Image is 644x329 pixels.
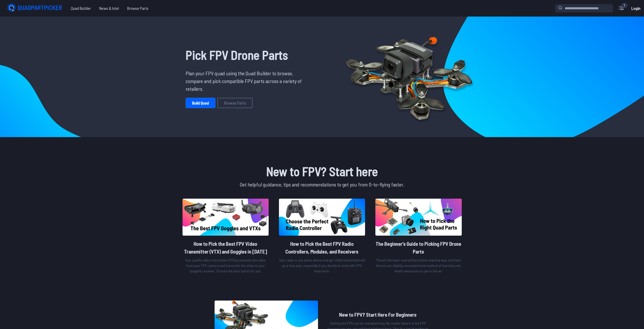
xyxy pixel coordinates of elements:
img: image of post [375,199,461,236]
a: Build Quad [186,98,215,108]
img: image of post [279,199,365,236]
h1: Pick FPV Drone Parts [186,46,306,64]
h1: New to FPV? Start here [181,162,463,181]
a: Quad Builder [67,3,95,13]
h2: How to Pick the Best FPV Radio Controllers, Modules, and Receivers [279,240,365,255]
h2: How to Pick the Best FPV Video Transmitter (VTX) and Goggles in [DATE] [183,240,269,255]
p: Your quad’s video transmitter (VTX) processes the video from your FPV camera and transmits the vi... [183,257,269,274]
a: image of postThe Beginner's Guide to Picking FPV Drone PartsThere’s the learn-everything-before-s... [375,199,461,276]
a: Login [630,3,642,13]
p: Get helpful guidance, tips and recommendations to get you from 0-to-flying faster. [181,181,463,188]
p: Plan your FPV quad using the Quad Builder to browse, compare and pick compatible FPV parts across... [186,69,306,93]
h2: New to FPV? Start Here For Beginners [326,311,430,318]
img: Quadcopter [335,25,483,129]
a: image of postHow to Pick the Best FPV Radio Controllers, Modules, and ReceiversYour radio is one ... [279,199,365,276]
a: News & Intel [95,3,123,13]
div: 1 [621,3,627,8]
p: There’s the learn-everything-before-starting way, and then there’s our slightly unconventional me... [375,257,461,274]
p: Your radio is one place where a larger initial investment will go a long way, especially if you d... [279,257,365,274]
a: Browse Parts [217,98,253,108]
a: image of postHow to Pick the Best FPV Video Transmitter (VTX) and Goggles in [DATE]Your quad’s vi... [183,199,269,276]
a: Browse Parts [123,3,153,13]
img: image of post [183,199,269,236]
h2: The Beginner's Guide to Picking FPV Drone Parts [375,240,461,255]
